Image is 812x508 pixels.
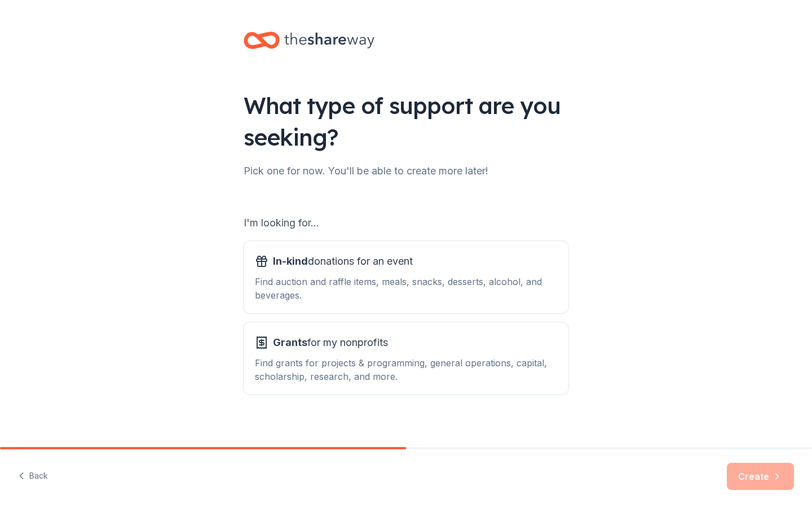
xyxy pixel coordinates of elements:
[18,465,48,488] button: Back
[244,90,568,153] div: What type of support are you seeking?
[244,322,568,395] button: Grantsfor my nonprofitsFind grants for projects & programming, general operations, capital, schol...
[244,214,568,232] div: I'm looking for...
[273,336,307,348] span: Grants
[244,162,568,180] div: Pick one for now. You'll be able to create more later!
[255,356,557,383] div: Find grants for projects & programming, general operations, capital, scholarship, research, and m...
[273,255,308,267] span: In-kind
[273,252,413,270] span: donations for an event
[244,241,568,313] button: In-kinddonations for an eventFind auction and raffle items, meals, snacks, desserts, alcohol, and...
[273,334,388,352] span: for my nonprofits
[255,275,557,302] div: Find auction and raffle items, meals, snacks, desserts, alcohol, and beverages.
